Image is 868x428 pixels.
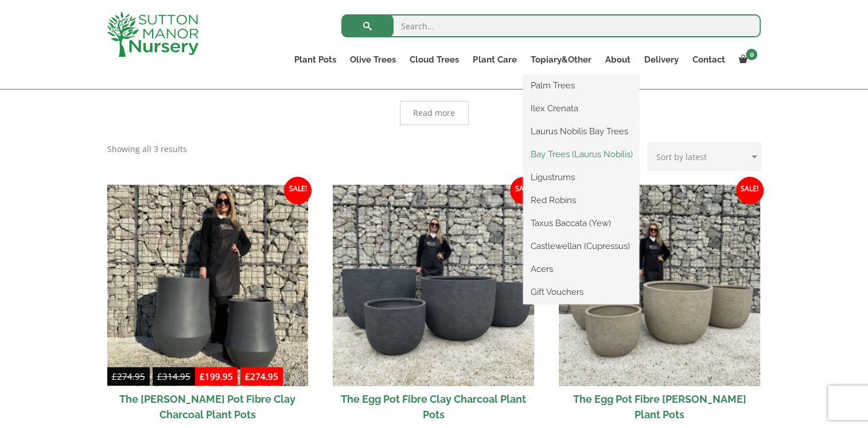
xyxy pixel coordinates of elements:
a: Cloud Trees [403,52,466,68]
a: Plant Care [466,52,523,68]
a: Ilex Crenata [523,100,639,117]
bdi: 314.95 [157,371,190,382]
span: £ [157,371,162,382]
img: logo [107,11,198,57]
ins: - [195,369,283,386]
a: Gift Vouchers [523,283,639,301]
a: Olive Trees [343,52,403,68]
a: Taxus Baccata (Yew) [523,215,639,232]
a: About [598,52,637,68]
a: 0 [731,52,761,68]
a: Plant Pots [287,52,343,68]
img: The Egg Pot Fibre Clay Champagne Plant Pots [559,185,760,386]
h2: The Egg Pot Fibre Clay Charcoal Plant Pots [333,386,534,427]
bdi: 199.95 [200,371,233,382]
a: Sale! £274.95-£314.95 £199.95-£274.95 The [PERSON_NAME] Pot Fibre Clay Charcoal Plant Pots [107,185,309,427]
span: 0 [746,49,757,60]
p: Showing all 3 results [107,142,187,156]
span: £ [112,371,117,382]
a: Red Robins [523,192,639,209]
a: Castlewellan (Cupressus) [523,238,639,255]
bdi: 274.95 [112,371,145,382]
img: The Bien Hoa Pot Fibre Clay Charcoal Plant Pots [107,185,309,386]
a: Sale! The Egg Pot Fibre Clay Charcoal Plant Pots [333,185,534,427]
a: Palm Trees [523,77,639,94]
span: Read more [413,109,455,117]
a: Sale! The Egg Pot Fibre [PERSON_NAME] Plant Pots [559,185,760,427]
a: Bay Trees (Laurus Nobilis) [523,146,639,163]
span: £ [245,371,250,382]
span: £ [200,371,205,382]
del: - [107,369,195,386]
span: Sale! [284,177,312,204]
a: Topiary&Other [523,52,598,68]
h2: The [PERSON_NAME] Pot Fibre Clay Charcoal Plant Pots [107,386,309,427]
bdi: 274.95 [245,371,278,382]
a: Delivery [637,52,685,68]
a: Acers [523,260,639,278]
input: Search... [341,14,761,37]
h2: The Egg Pot Fibre [PERSON_NAME] Plant Pots [559,386,760,427]
select: Shop order [647,142,761,171]
a: Laurus Nobilis Bay Trees [523,123,639,140]
a: Ligustrums [523,169,639,186]
img: The Egg Pot Fibre Clay Charcoal Plant Pots [333,185,534,386]
span: Sale! [736,177,764,204]
a: Contact [685,52,731,68]
span: Sale! [510,177,538,204]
